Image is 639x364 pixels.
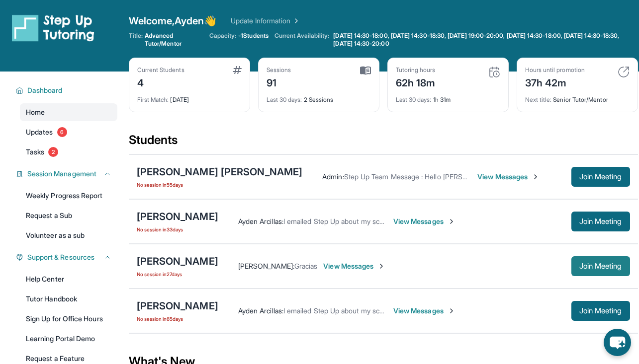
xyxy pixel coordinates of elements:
a: Tasks2 [20,143,117,161]
span: Join Meeting [579,218,622,224]
div: Sessions [267,66,291,74]
button: Dashboard [23,85,111,95]
a: Updates6 [20,123,117,141]
a: Sign Up for Office Hours [20,310,117,328]
a: Home [20,103,117,121]
a: Request a Sub [20,207,117,224]
div: [PERSON_NAME] [PERSON_NAME] [137,165,303,179]
span: Current Availability: [274,32,329,48]
img: Chevron-Right [532,173,540,181]
span: Join Meeting [579,174,622,180]
span: Support & Resources [27,252,94,262]
span: No session in 27 days [137,270,218,278]
span: Last 30 days : [267,96,302,103]
div: 62h 18m [396,74,436,90]
span: Gracias [294,262,318,270]
img: Chevron-Right [448,218,456,225]
span: Ayden Arcillas : [238,306,283,315]
span: Dashboard [27,85,63,95]
span: Session Management [27,169,96,179]
span: No session in 65 days [137,315,218,323]
img: logo [12,14,94,42]
span: View Messages [323,261,385,271]
div: 1h 31m [396,90,500,104]
div: 37h 42m [525,74,585,90]
a: Weekly Progress Report [20,187,117,205]
span: Ayden Arcillas : [238,217,283,225]
div: 2 Sessions [267,90,371,104]
button: Join Meeting [571,212,630,231]
button: Join Meeting [571,301,630,321]
span: Last 30 days : [396,96,432,103]
img: Chevron Right [290,16,300,26]
span: View Messages [393,306,456,316]
img: card [233,66,242,74]
div: [PERSON_NAME] [137,210,218,223]
img: card [488,66,500,78]
button: Support & Resources [23,252,111,262]
span: Join Meeting [579,263,622,269]
a: Volunteer as a sub [20,226,117,244]
div: Tutoring hours [396,66,436,74]
span: 2 [48,147,58,157]
button: chat-button [604,329,631,356]
span: -1 Students [238,32,269,40]
a: [DATE] 14:30-18:00, [DATE] 14:30-18:30, [DATE] 19:00-20:00, [DATE] 14:30-18:00, [DATE] 14:30-18:3... [331,32,638,48]
div: [PERSON_NAME] [137,299,218,313]
span: Next title : [525,96,552,103]
a: Update Information [231,16,300,26]
span: Home [26,107,45,117]
div: [DATE] [137,90,242,104]
div: Current Students [137,66,184,74]
span: View Messages [393,217,456,226]
span: Advanced Tutor/Mentor [145,32,203,48]
span: No session in 33 days [137,225,218,233]
span: Updates [26,127,53,137]
a: Learning Portal Demo [20,330,117,348]
button: Session Management [23,169,111,179]
div: Hours until promotion [525,66,585,74]
span: Join Meeting [579,308,622,314]
span: Title: [129,32,143,48]
button: Join Meeting [571,167,630,187]
span: No session in 55 days [137,181,303,189]
img: Chevron-Right [377,262,385,270]
div: Students [129,132,638,154]
div: [PERSON_NAME] [137,254,218,268]
span: View Messages [477,172,540,182]
img: card [618,66,630,78]
button: Join Meeting [571,256,630,276]
img: Chevron-Right [448,307,456,315]
span: 6 [57,127,67,137]
a: Help Center [20,270,117,288]
span: Capacity: [209,32,237,40]
div: 91 [267,74,291,90]
span: Welcome, Ayden 👋 [129,14,217,28]
div: 4 [137,74,184,90]
span: Admin : [322,172,344,181]
span: [PERSON_NAME] : [238,262,294,270]
div: Senior Tutor/Mentor [525,90,630,104]
span: [DATE] 14:30-18:00, [DATE] 14:30-18:30, [DATE] 19:00-20:00, [DATE] 14:30-18:00, [DATE] 14:30-18:3... [333,32,636,48]
span: Tasks [26,147,44,157]
a: Tutor Handbook [20,290,117,308]
span: First Match : [137,96,169,103]
img: card [360,66,371,75]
